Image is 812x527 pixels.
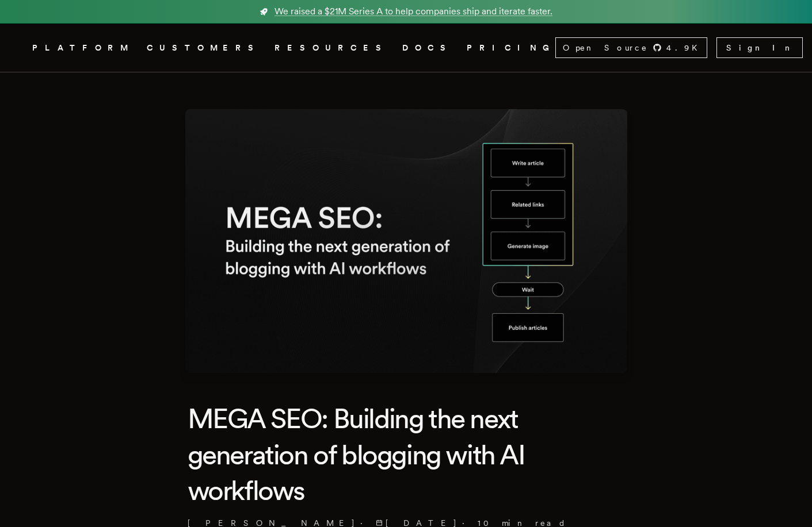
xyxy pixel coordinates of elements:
[666,42,704,53] span: 4.9 K
[716,37,803,58] a: Sign In
[467,41,555,55] a: PRICING
[32,41,133,55] button: PLATFORM
[275,5,552,18] span: We raised a $21M Series A to help companies ship and iterate faster.
[275,41,388,55] button: RESOURCES
[188,401,625,508] h1: MEGA SEO: Building the next generation of blogging with AI workflows
[563,42,648,53] span: Open Source
[402,41,453,55] a: DOCS
[185,109,627,373] img: Featured image for MEGA SEO: Building the next generation of blogging with AI workflows blog post
[147,41,261,55] a: CUSTOMERS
